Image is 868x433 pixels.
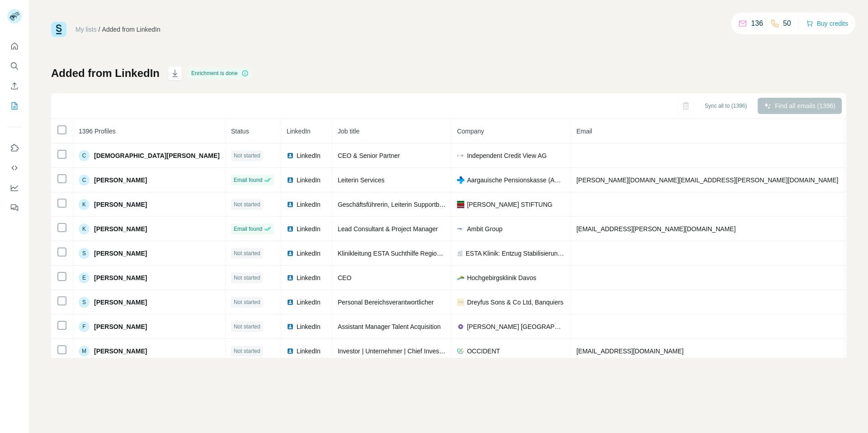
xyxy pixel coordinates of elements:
[7,38,22,54] button: Quick start
[189,68,251,79] div: Enrichment is done
[783,18,791,29] p: 50
[457,323,464,330] img: company-logo
[79,297,90,308] div: S
[338,323,441,330] span: Assistant Manager Talent Acquisition
[457,152,464,159] img: company-logo
[297,298,321,307] span: LinkedIn
[99,25,100,34] li: /
[806,17,848,30] button: Buy credits
[467,151,547,160] span: Independent Credit View AG
[94,200,147,209] span: [PERSON_NAME]
[457,299,464,306] img: company-logo
[94,176,147,185] span: [PERSON_NAME]
[234,225,262,233] span: Email found
[234,249,260,257] span: Not started
[7,58,22,74] button: Search
[751,18,763,29] p: 136
[287,323,294,330] img: LinkedIn logo
[467,224,503,233] span: Ambit Group
[234,152,260,160] span: Not started
[287,347,294,355] img: LinkedIn logo
[287,128,311,135] span: LinkedIn
[234,347,260,355] span: Not started
[94,249,147,258] span: [PERSON_NAME]
[466,249,565,258] span: ESTA Klinik: Entzug Stabilisierung Therapie
[297,322,321,331] span: LinkedIn
[51,66,160,81] h1: Added from LinkedIn
[457,225,464,233] img: company-logo
[576,128,592,135] span: Email
[338,299,434,306] span: Personal Bereichsverantwortlicher
[7,180,22,196] button: Dashboard
[338,152,400,159] span: CEO & Senior Partner
[576,176,839,184] span: [PERSON_NAME][DOMAIN_NAME][EMAIL_ADDRESS][PERSON_NAME][DOMAIN_NAME]
[338,128,359,135] span: Job title
[287,201,294,208] img: LinkedIn logo
[234,323,260,331] span: Not started
[467,176,565,185] span: Aargauische Pensionskasse (APK)
[297,200,321,209] span: LinkedIn
[79,224,90,234] div: K
[705,102,747,110] span: Sync all to (1396)
[576,225,736,233] span: [EMAIL_ADDRESS][PERSON_NAME][DOMAIN_NAME]
[297,273,321,282] span: LinkedIn
[576,347,684,355] span: [EMAIL_ADDRESS][DOMAIN_NAME]
[467,273,536,282] span: Hochgebirgsklinik Davos
[79,272,90,283] div: E
[467,298,563,307] span: Dreyfus Sons & Co Ltd, Banquiers
[7,140,22,156] button: Use Surfe on LinkedIn
[457,201,464,208] img: company-logo
[698,99,753,113] button: Sync all to (1396)
[94,224,147,233] span: [PERSON_NAME]
[79,248,90,259] div: S
[338,201,457,208] span: Geschäftsführerin, Leiterin Supportbereich
[287,250,294,257] img: LinkedIn logo
[287,274,294,281] img: LinkedIn logo
[234,200,260,209] span: Not started
[79,199,90,210] div: K
[75,26,97,33] a: My lists
[287,225,294,233] img: LinkedIn logo
[234,274,260,282] span: Not started
[79,150,90,161] div: C
[338,250,508,257] span: Klinikleitung ESTA Suchthilfe Region [GEOGRAPHIC_DATA]
[287,299,294,306] img: LinkedIn logo
[7,98,22,114] button: My lists
[457,128,484,135] span: Company
[297,151,321,160] span: LinkedIn
[457,274,464,281] img: company-logo
[7,78,22,94] button: Enrich CSV
[338,225,438,233] span: Lead Consultant & Project Manager
[79,128,116,135] span: 1396 Profiles
[297,176,321,185] span: LinkedIn
[297,347,321,356] span: LinkedIn
[457,176,464,184] img: company-logo
[79,346,90,357] div: M
[287,176,294,184] img: LinkedIn logo
[94,151,220,160] span: [DEMOGRAPHIC_DATA][PERSON_NAME]
[234,176,262,184] span: Email found
[79,321,90,332] div: F
[94,322,147,331] span: [PERSON_NAME]
[467,347,500,356] span: OCCIDENT
[94,298,147,307] span: [PERSON_NAME]
[297,249,321,258] span: LinkedIn
[338,347,475,355] span: Investor | Unternehmer | Chief Investment Officer
[94,347,147,356] span: [PERSON_NAME]
[7,200,22,216] button: Feedback
[338,274,351,281] span: CEO
[467,322,565,331] span: [PERSON_NAME] [GEOGRAPHIC_DATA]/[GEOGRAPHIC_DATA]
[94,273,147,282] span: [PERSON_NAME]
[51,22,66,37] img: Surfe Logo
[79,175,90,186] div: C
[287,152,294,159] img: LinkedIn logo
[338,176,385,184] span: Leiterin Services
[297,224,321,233] span: LinkedIn
[7,160,22,176] button: Use Surfe API
[467,200,552,209] span: [PERSON_NAME] STIFTUNG
[231,128,249,135] span: Status
[234,298,260,306] span: Not started
[102,25,160,34] div: Added from LinkedIn
[457,347,464,355] img: company-logo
